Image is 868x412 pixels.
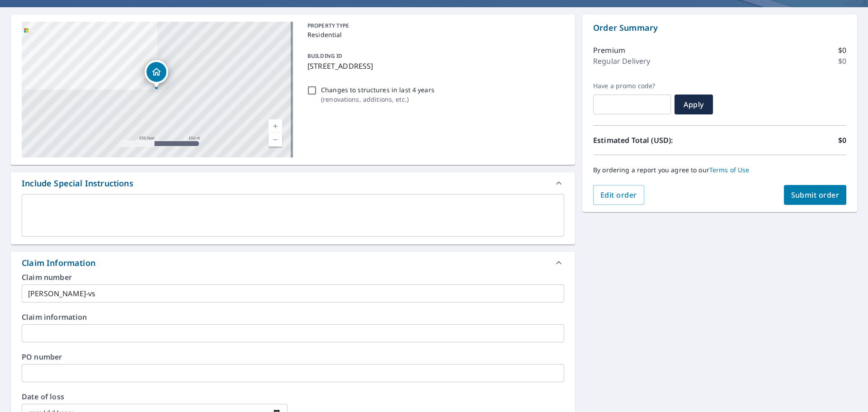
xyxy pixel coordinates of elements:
p: $0 [838,56,846,66]
label: Date of loss [22,393,288,400]
label: Claim information [22,313,564,321]
p: Regular Delivery [593,56,650,66]
p: PROPERTY TYPE [307,22,561,30]
p: Estimated Total (USD): [593,135,720,146]
div: Include Special Instructions [11,172,575,194]
p: $0 [838,45,846,56]
p: By ordering a report you agree to our [593,166,846,174]
label: Have a promo code? [593,82,671,90]
div: Claim Information [11,252,575,274]
p: [STREET_ADDRESS] [307,61,561,71]
p: Changes to structures in last 4 years [321,85,434,95]
div: Dropped pin, building 1, Residential property, 5704 Old Place Rd Arlington, TX 76016 [145,60,168,88]
p: Residential [307,30,561,39]
p: ( renovations, additions, etc. ) [321,95,434,104]
label: Claim number [22,274,564,281]
span: Edit order [600,190,637,200]
a: Current Level 17, Zoom Out [269,133,282,147]
p: Order Summary [593,22,846,34]
div: Include Special Instructions [22,177,133,189]
p: BUILDING ID [307,52,342,60]
p: $0 [838,135,846,146]
span: Apply [682,99,706,109]
a: Current Level 17, Zoom In [269,119,282,133]
button: Submit order [784,185,847,205]
span: Submit order [791,190,840,200]
p: Premium [593,45,625,56]
button: Edit order [593,185,644,205]
a: Terms of Use [709,166,750,174]
button: Apply [675,95,713,114]
div: Claim Information [22,257,95,269]
label: PO number [22,353,564,360]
